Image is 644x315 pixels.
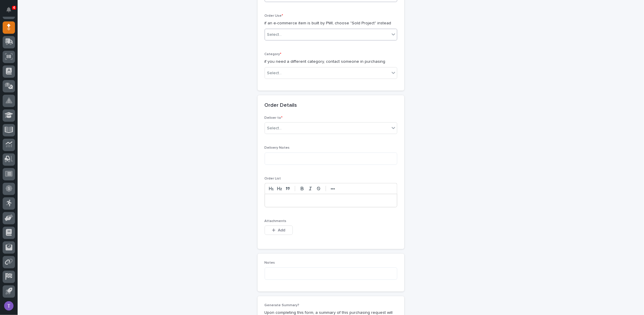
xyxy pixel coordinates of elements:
span: Delivery Notes [265,146,290,150]
p: if an e-commerce item is built by PWI, choose "Sold Project" instead [265,20,397,26]
div: Select... [267,125,282,131]
div: Select... [267,70,282,76]
button: Add [265,226,293,235]
span: Order Use [265,14,283,18]
h2: Order Details [265,102,297,109]
span: Add [278,228,285,232]
p: 4 [13,6,15,10]
span: Deliver to [265,116,283,120]
span: Category [265,52,282,56]
button: ••• [329,185,337,192]
span: Order List [265,177,281,180]
span: Attachments [265,219,287,223]
strong: ••• [331,187,335,191]
span: Generate Summary? [265,304,300,307]
button: Notifications [3,4,15,16]
button: users-avatar [3,300,15,312]
p: if you need a different category, contact someone in purchasing [265,59,397,65]
div: Select... [267,32,282,38]
span: Notes [265,261,275,265]
div: Notifications4 [7,7,15,16]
